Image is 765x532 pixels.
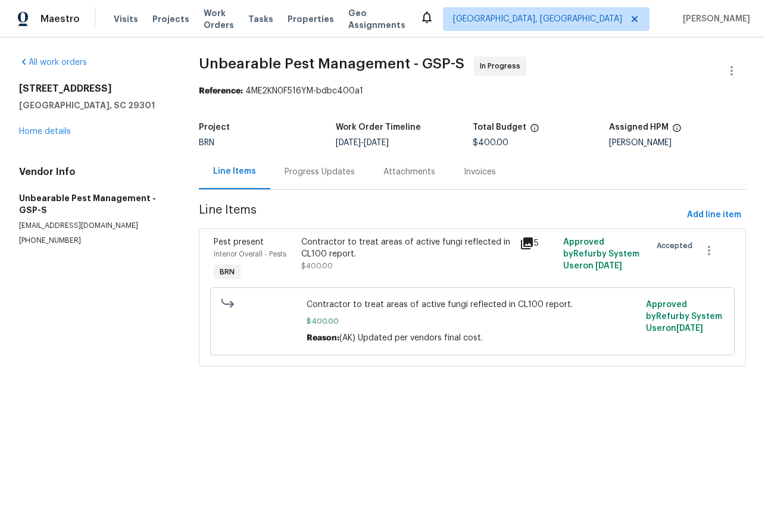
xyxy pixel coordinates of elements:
span: Geo Assignments [348,7,405,31]
span: Pest present [214,238,264,246]
span: Interior Overall - Pests [214,251,286,258]
span: Maestro [40,13,80,25]
a: Home details [19,127,71,136]
div: 5 [520,236,556,251]
h5: Unbearable Pest Management - GSP-S [19,192,170,216]
span: The hpm assigned to this work order. [672,123,682,139]
div: 4ME2KN0F516YM-bdbc400a1 [199,85,746,97]
span: [DATE] [336,139,361,147]
span: Contractor to treat areas of active fungi reflected in CL100 report. [307,299,639,311]
span: Visits [114,13,138,25]
span: BRN [199,139,214,147]
span: Approved by Refurby System User on [563,238,639,270]
span: Tasks [248,15,273,23]
span: Add line item [687,208,741,223]
span: BRN [215,266,239,278]
h5: Work Order Timeline [336,123,421,132]
div: Invoices [464,166,496,178]
div: Attachments [383,166,435,178]
button: Add line item [682,204,746,226]
span: [DATE] [676,324,703,333]
span: Unbearable Pest Management - GSP-S [199,57,464,71]
h5: Project [199,123,230,132]
span: [DATE] [595,262,622,270]
div: Line Items [213,165,256,177]
span: [PERSON_NAME] [678,13,750,25]
span: [DATE] [364,139,389,147]
div: Contractor to treat areas of active fungi reflected in CL100 report. [301,236,513,260]
p: [EMAIL_ADDRESS][DOMAIN_NAME] [19,221,170,231]
span: Projects [152,13,189,25]
p: [PHONE_NUMBER] [19,236,170,246]
h5: Assigned HPM [609,123,669,132]
span: [GEOGRAPHIC_DATA], [GEOGRAPHIC_DATA] [453,13,622,25]
span: Properties [288,13,334,25]
span: Work Orders [204,7,234,31]
span: $400.00 [473,139,508,147]
h5: Total Budget [473,123,526,132]
span: (AK) Updated per vendors final cost. [339,334,483,342]
span: Approved by Refurby System User on [646,301,722,333]
a: All work orders [19,58,87,67]
span: Accepted [657,240,697,252]
span: Line Items [199,204,682,226]
b: Reference: [199,87,243,95]
div: Progress Updates [285,166,355,178]
h2: [STREET_ADDRESS] [19,83,170,95]
div: [PERSON_NAME] [609,139,746,147]
span: - [336,139,389,147]
span: Reason: [307,334,339,342]
h4: Vendor Info [19,166,170,178]
h5: [GEOGRAPHIC_DATA], SC 29301 [19,99,170,111]
span: $400.00 [307,315,639,327]
span: In Progress [480,60,525,72]
span: The total cost of line items that have been proposed by Opendoor. This sum includes line items th... [530,123,539,139]
span: $400.00 [301,262,333,270]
